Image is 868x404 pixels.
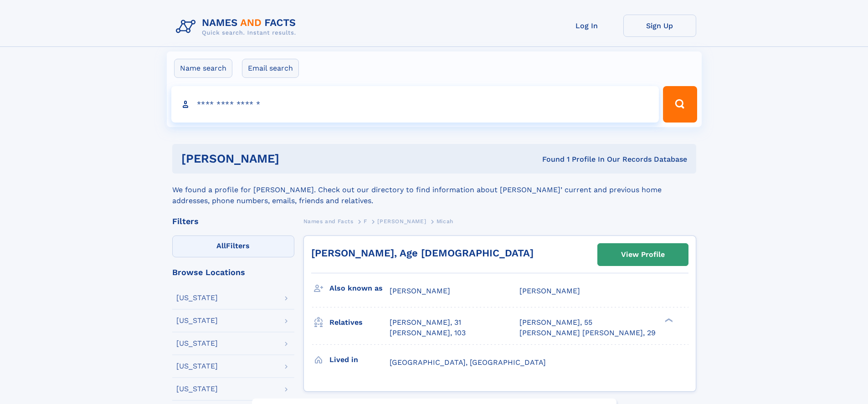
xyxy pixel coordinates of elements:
[390,286,450,295] span: [PERSON_NAME]
[621,244,665,265] div: View Profile
[411,154,687,164] div: Found 1 Profile In Our Records Database
[172,217,294,225] div: Filters
[437,218,453,225] span: Micah
[519,286,580,295] span: [PERSON_NAME]
[242,59,299,78] label: Email search
[176,294,218,302] div: [US_STATE]
[364,215,367,227] a: F
[176,385,218,393] div: [US_STATE]
[172,268,294,276] div: Browse Locations
[176,340,218,347] div: [US_STATE]
[377,218,426,225] span: [PERSON_NAME]
[390,328,466,338] a: [PERSON_NAME], 103
[390,358,546,367] span: [GEOGRAPHIC_DATA], [GEOGRAPHIC_DATA]
[623,15,696,37] a: Sign Up
[329,315,390,330] h3: Relatives
[364,218,367,225] span: F
[598,244,688,266] a: View Profile
[519,328,656,338] a: [PERSON_NAME] [PERSON_NAME], 29
[663,317,673,323] div: ❯
[311,247,534,259] a: [PERSON_NAME], Age [DEMOGRAPHIC_DATA]
[176,363,218,370] div: [US_STATE]
[172,15,303,39] img: Logo Names and Facts
[663,86,697,123] button: Search Button
[171,86,659,123] input: search input
[377,215,426,227] a: [PERSON_NAME]
[303,215,354,227] a: Names and Facts
[216,241,226,250] span: All
[174,59,232,78] label: Name search
[329,281,390,296] h3: Also known as
[172,235,294,257] label: Filters
[390,317,461,327] a: [PERSON_NAME], 31
[176,317,218,324] div: [US_STATE]
[329,352,390,368] h3: Lived in
[519,317,592,327] a: [PERSON_NAME], 55
[172,174,696,206] div: We found a profile for [PERSON_NAME]. Check out our directory to find information about [PERSON_N...
[181,153,411,164] h1: [PERSON_NAME]
[550,15,623,37] a: Log In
